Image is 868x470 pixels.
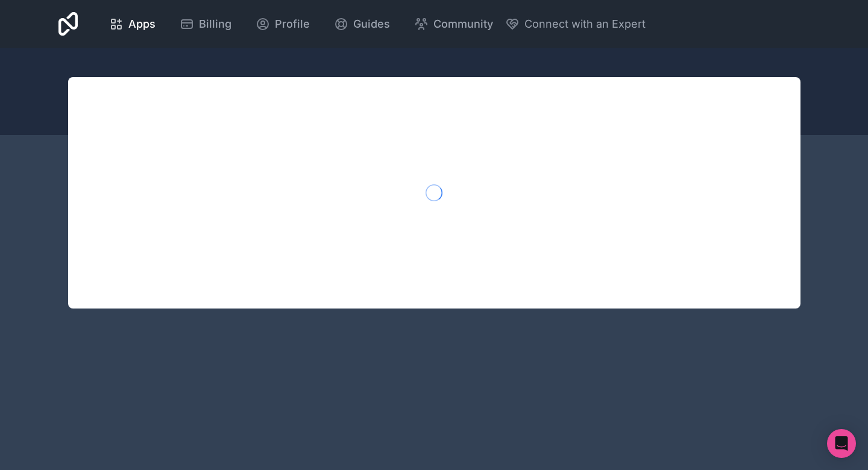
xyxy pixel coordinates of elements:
[827,429,856,458] div: Open Intercom Messenger
[505,16,646,33] button: Connect with an Expert
[246,11,319,37] a: Profile
[353,16,390,33] span: Guides
[128,16,156,33] span: Apps
[170,11,241,37] a: Billing
[433,16,493,33] span: Community
[275,16,310,33] span: Profile
[199,16,231,33] span: Billing
[404,11,503,37] a: Community
[524,16,646,33] span: Connect with an Expert
[99,11,165,37] a: Apps
[324,11,400,37] a: Guides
